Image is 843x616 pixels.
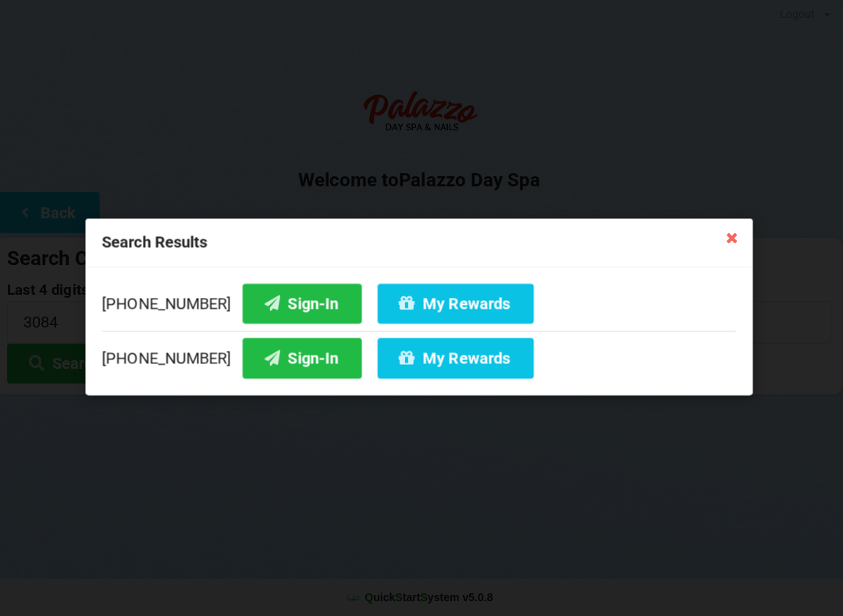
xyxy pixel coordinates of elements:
button: Sign-In [246,339,365,379]
button: Sign-In [246,285,365,324]
button: My Rewards [380,285,535,324]
div: Search Results [90,221,753,269]
div: [PHONE_NUMBER] [106,285,737,331]
div: [PHONE_NUMBER] [106,331,737,379]
button: My Rewards [380,339,535,379]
